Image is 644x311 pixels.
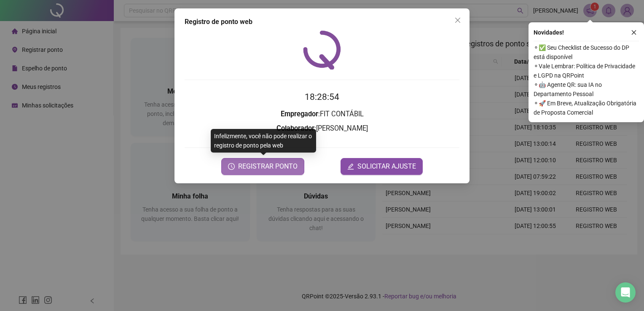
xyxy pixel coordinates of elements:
[357,161,416,172] span: SOLICITAR AJUSTE
[303,30,341,70] img: QRPoint
[211,129,316,153] div: Infelizmente, você não pode realizar o registro de ponto pela web
[451,13,464,27] button: Close
[347,163,354,170] span: edit
[276,124,314,132] strong: Colaborador
[185,109,459,120] h3: : FIT CONTÁBIL
[341,158,423,175] button: editSOLICITAR AJUSTE
[228,163,235,170] span: clock-circle
[534,62,639,80] span: ⚬ Vale Lembrar: Política de Privacidade e LGPD na QRPoint
[534,43,639,62] span: ⚬ ✅ Seu Checklist de Sucesso do DP está disponível
[185,123,459,134] h3: : [PERSON_NAME]
[534,28,564,37] span: Novidades !
[631,29,637,35] span: close
[534,80,639,99] span: ⚬ 🤖 Agente QR: sua IA no Departamento Pessoal
[305,92,339,102] time: 18:28:54
[238,161,298,172] span: REGISTRAR PONTO
[615,282,636,303] div: Open Intercom Messenger
[534,99,639,117] span: ⚬ 🚀 Em Breve, Atualização Obrigatória de Proposta Comercial
[281,110,318,118] strong: Empregador
[221,158,304,175] button: REGISTRAR PONTO
[454,17,461,24] span: close
[185,17,459,27] div: Registro de ponto web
